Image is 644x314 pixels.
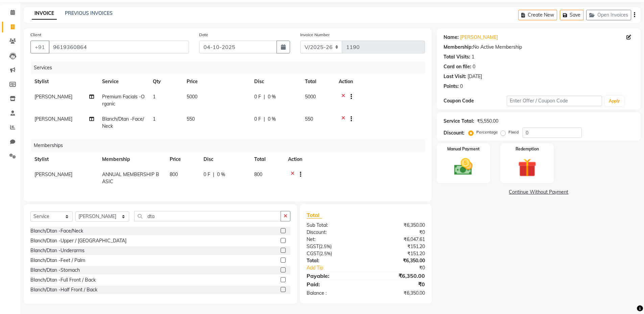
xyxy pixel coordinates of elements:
[444,34,459,41] div: Name:
[183,74,250,89] th: Price
[102,171,159,185] span: ANNUAL MEMBERSHIP BASIC
[366,222,430,229] div: ₹6,350.00
[335,74,425,89] th: Action
[153,116,156,122] span: 1
[250,74,301,89] th: Disc
[98,74,149,89] th: Service
[444,73,466,80] div: Last Visit:
[468,73,482,80] div: [DATE]
[170,171,178,177] span: 800
[30,247,85,254] div: Blanch/Dtan -Underarms
[264,116,265,123] span: |
[444,63,471,70] div: Card on file:
[302,257,366,264] div: Total:
[187,94,197,100] span: 5000
[264,93,265,100] span: |
[302,264,376,271] a: Add Tip
[302,250,366,257] div: ( )
[166,152,199,167] th: Price
[507,96,602,106] input: Enter Offer / Coupon Code
[31,139,430,152] div: Memberships
[30,32,41,38] label: Client
[460,83,463,90] div: 0
[444,97,507,104] div: Coupon Code
[305,94,316,100] span: 5000
[320,244,330,249] span: 2.5%
[307,212,322,219] span: Total
[302,272,366,280] div: Payable:
[30,257,85,264] div: Blanch/Dtan -Feet / Palm
[476,129,498,135] label: Percentage
[32,7,57,20] a: INVOICE
[204,171,210,178] span: 0 F
[30,152,98,167] th: Stylist
[477,118,498,125] div: ₹5,550.00
[268,116,276,123] span: 0 %
[302,222,366,229] div: Sub Total:
[366,257,430,264] div: ₹6,350.00
[447,146,480,152] label: Manual Payment
[254,93,261,100] span: 0 F
[213,171,214,178] span: |
[518,10,557,20] button: Create New
[65,10,113,16] a: PREVIOUS INVOICES
[302,280,366,288] div: Paid:
[366,250,430,257] div: ₹151.20
[307,250,319,257] span: CGST
[217,171,225,178] span: 0 %
[366,280,430,288] div: ₹0
[302,229,366,236] div: Discount:
[300,32,330,38] label: Invoice Number
[30,227,83,235] div: Blanch/Dtan -Face/Neck
[560,10,583,20] button: Save
[34,171,72,177] span: [PERSON_NAME]
[472,53,474,61] div: 1
[302,236,366,243] div: Net:
[31,62,430,74] div: Services
[134,211,281,221] input: Search or Scan
[250,152,284,167] th: Total
[30,237,126,244] div: Blanch/Dtan -Upper / [GEOGRAPHIC_DATA]
[473,63,475,70] div: 0
[301,74,335,89] th: Total
[460,34,498,41] a: [PERSON_NAME]
[149,74,183,89] th: Qty
[153,94,156,100] span: 1
[34,116,72,122] span: [PERSON_NAME]
[284,152,425,167] th: Action
[302,243,366,250] div: ( )
[444,44,473,51] div: Membership:
[444,118,474,125] div: Service Total:
[254,171,262,177] span: 800
[366,272,430,280] div: ₹6,350.00
[307,243,319,249] span: SGST
[187,116,195,122] span: 550
[366,229,430,236] div: ₹0
[444,83,459,90] div: Points:
[254,116,261,123] span: 0 F
[605,96,624,106] button: Apply
[268,93,276,100] span: 0 %
[302,290,366,297] div: Balance :
[508,129,519,135] label: Fixed
[102,94,145,107] span: Premium Facials -Organic
[438,189,639,196] a: Continue Without Payment
[34,94,72,100] span: [PERSON_NAME]
[102,116,144,129] span: Blanch/Dtan -Face/Neck
[30,286,97,293] div: Blanch/Dtan -Half Front / Back
[30,41,49,53] button: +91
[199,152,250,167] th: Disc
[586,10,631,20] button: Open Invoices
[366,290,430,297] div: ₹6,350.00
[30,267,80,274] div: Blanch/Dtan -Stomach
[444,44,634,51] div: No Active Membership
[49,41,189,53] input: Search by Name/Mobile/Email/Code
[305,116,313,122] span: 550
[377,264,430,271] div: ₹0
[444,53,470,61] div: Total Visits:
[512,156,542,179] img: _gift.svg
[444,129,464,137] div: Discount:
[516,146,539,152] label: Redemption
[98,152,166,167] th: Membership
[320,251,331,256] span: 2.5%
